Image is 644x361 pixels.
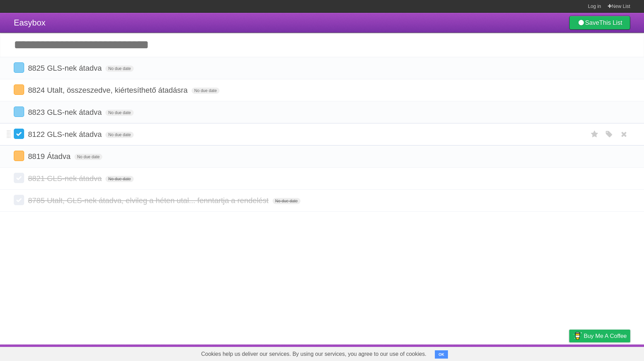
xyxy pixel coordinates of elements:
label: Done [14,195,24,205]
span: 8122 GLS-nek átadva [28,130,103,139]
span: Buy me a coffee [584,330,627,342]
span: 8825 GLS-nek átadva [28,64,103,72]
span: 8821 GLS-nek átadva [28,174,103,183]
span: No due date [105,110,133,116]
span: 8823 GLS-nek átadva [28,108,103,117]
a: Privacy [560,346,578,359]
a: Terms [537,346,552,359]
img: Buy me a coffee [573,330,582,342]
label: Done [14,129,24,139]
label: Done [14,151,24,161]
span: No due date [105,66,133,72]
span: No due date [74,154,102,160]
span: No due date [192,88,219,94]
label: Done [14,107,24,117]
label: Star task [588,129,601,140]
label: Done [14,62,24,73]
span: No due date [273,198,300,204]
span: 8824 Utalt, összeszedve, kiértesíthető átadásra [28,86,189,94]
span: No due date [105,132,133,138]
label: Done [14,173,24,183]
a: SaveThis List [569,16,630,30]
span: 8819 Átadva [28,152,72,161]
label: Done [14,84,24,95]
a: About [478,346,492,359]
span: 8785 Utalt, GLS-nek átadva, elvileg a héten utal... fenntartja a rendelést [28,196,270,205]
span: Cookies help us deliver our services. By using our services, you agree to our use of cookies. [194,347,433,361]
button: OK [435,350,448,359]
span: No due date [105,176,133,182]
a: Suggest a feature [587,346,630,359]
span: Easybox [14,18,45,27]
a: Buy me a coffee [569,330,630,342]
a: Developers [500,346,528,359]
b: This List [599,19,622,26]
